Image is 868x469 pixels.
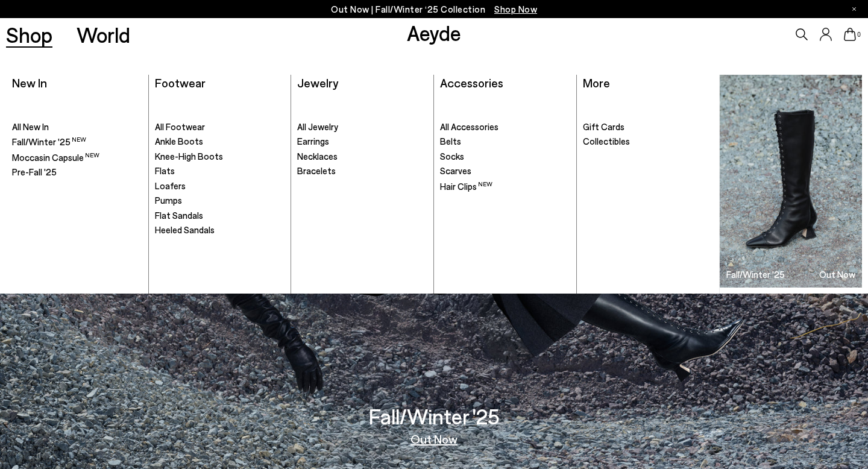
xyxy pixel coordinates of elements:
span: Pumps [155,195,182,206]
a: Pumps [155,195,285,207]
span: Bracelets [297,165,336,176]
a: Bracelets [297,165,427,177]
span: All Accessories [440,121,498,132]
a: Out Now [410,433,458,445]
a: Shop [6,24,52,45]
a: Heeled Sandals [155,224,285,236]
span: Knee-High Boots [155,151,223,162]
span: Flat Sandals [155,210,203,221]
span: Pre-Fall '25 [12,166,57,177]
a: New In [12,75,47,90]
a: All Accessories [440,121,570,133]
a: Socks [440,151,570,163]
a: Jewelry [297,75,338,90]
span: Necklaces [297,151,338,162]
a: Flat Sandals [155,210,285,222]
a: World [77,24,130,45]
a: Fall/Winter '25 [12,136,142,148]
a: Belts [440,136,570,148]
a: Gift Cards [583,121,714,133]
span: All Footwear [155,121,205,132]
span: Collectibles [583,136,630,146]
h3: Fall/Winter '25 [369,406,500,427]
a: 0 [844,28,856,41]
a: Accessories [440,75,503,90]
h3: Out Now [819,270,855,279]
a: Ankle Boots [155,136,285,148]
a: Earrings [297,136,427,148]
a: Footwear [155,75,206,90]
span: All Jewelry [297,121,338,132]
p: Out Now | Fall/Winter ‘25 Collection [331,2,537,17]
a: Fall/Winter '25 Out Now [720,75,862,288]
a: Hair Clips [440,180,570,193]
span: Fall/Winter '25 [12,136,86,147]
a: Flats [155,165,285,177]
span: Earrings [297,136,329,146]
span: Navigate to /collections/new-in [494,4,537,14]
span: All New In [12,121,49,132]
h3: Fall/Winter '25 [726,270,785,279]
span: 0 [856,31,862,38]
span: Gift Cards [583,121,624,132]
a: All Footwear [155,121,285,133]
a: Collectibles [583,136,714,148]
a: Moccasin Capsule [12,151,142,164]
span: Socks [440,151,464,162]
a: Necklaces [297,151,427,163]
a: Pre-Fall '25 [12,166,142,178]
span: Loafers [155,180,186,191]
a: Aeyde [407,20,461,45]
span: Heeled Sandals [155,224,215,235]
span: Flats [155,165,175,176]
span: Ankle Boots [155,136,203,146]
img: Group_1295_900x.jpg [720,75,862,288]
a: Scarves [440,165,570,177]
a: All New In [12,121,142,133]
a: Loafers [155,180,285,192]
a: More [583,75,610,90]
span: Scarves [440,165,471,176]
span: Moccasin Capsule [12,152,99,163]
span: Belts [440,136,461,146]
a: Knee-High Boots [155,151,285,163]
span: Hair Clips [440,181,492,192]
a: All Jewelry [297,121,427,133]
